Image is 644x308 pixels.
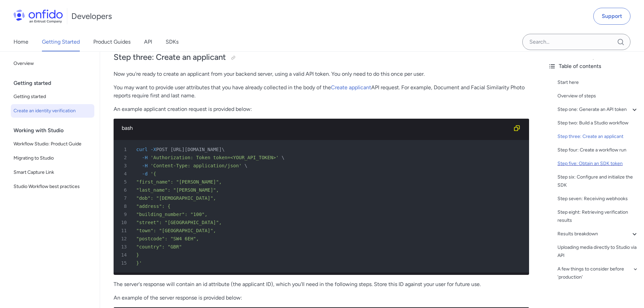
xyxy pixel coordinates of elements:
span: "street": "[GEOGRAPHIC_DATA]", [136,220,222,225]
span: 4 [116,170,132,178]
a: Step six: Configure and initialize the SDK [557,173,639,189]
span: Migrating to Studio [14,154,92,162]
a: Step four: Create a workflow run [557,146,639,154]
span: 2 [116,153,132,162]
span: POST [URL][DOMAIN_NAME] [156,147,222,152]
span: \ [282,155,284,160]
span: "building_number": "100", [136,212,208,217]
span: 9 [116,210,132,218]
img: Onfido Logo [14,9,63,23]
span: 6 [116,186,132,194]
p: Now you're ready to create an applicant from your backend server, using a valid API token. You on... [114,70,529,78]
span: 'Authorization: Token token=<YOUR_API_TOKEN>' [150,155,279,160]
span: Overview [14,60,92,68]
span: 13 [116,243,132,251]
span: "address": { [136,204,170,209]
span: -X [150,147,156,152]
p: An example of the server response is provided below: [114,294,529,302]
a: Start here [557,78,639,87]
span: 3 [116,162,132,170]
span: }' [136,260,142,266]
a: Create applicant [331,84,371,91]
input: Onfido search input field [522,34,630,50]
a: Step eight: Retrieving verification results [557,208,639,224]
span: Smart Capture Link [14,168,92,176]
p: The server's response will contain an id attribute (the applicant ID), which you'll need in the f... [114,280,529,288]
span: \ [244,163,247,168]
span: '{ [150,171,156,176]
span: 12 [116,235,132,243]
div: Table of contents [548,62,639,70]
a: Getting Started [42,32,80,51]
span: -H [142,155,148,160]
a: Migrating to Studio [11,151,94,165]
div: Getting started [14,76,97,90]
span: curl [136,147,148,152]
span: Studio Workflow best practices [14,183,92,191]
span: "dob": "[DEMOGRAPHIC_DATA]", [136,195,216,201]
a: Home [14,32,28,51]
a: Overview [11,57,94,70]
span: Workflow Studio: Product Guide [14,140,92,148]
span: "last_name": "[PERSON_NAME]", [136,187,219,193]
span: 11 [116,227,132,235]
h1: Developers [71,11,112,22]
span: } [136,252,139,258]
div: bash [122,124,510,132]
a: Step two: Build a Studio workflow [557,119,639,127]
span: 8 [116,202,132,210]
span: Create an identity verification [14,107,92,115]
a: Support [593,8,630,25]
span: 'Content-Type: application/json' [150,163,242,168]
a: Smart Capture Link [11,166,94,179]
span: -d [142,171,148,176]
span: 14 [116,251,132,259]
a: Step three: Create an applicant [557,133,639,141]
h2: Step three: Create an applicant [114,52,529,63]
a: Overview of steps [557,92,639,100]
a: Uploading media directly to Studio via API [557,243,639,260]
p: An example applicant creation request is provided below: [114,105,529,113]
a: API [144,32,152,51]
span: 10 [116,218,132,227]
a: Product Guides [93,32,130,51]
span: 5 [116,178,132,186]
span: "first_name": "[PERSON_NAME]", [136,179,222,185]
span: "country": "GBR" [136,244,182,250]
span: 15 [116,259,132,267]
p: You may want to provide user attributes that you have already collected in the body of the API re... [114,84,529,100]
span: Getting started [14,93,92,101]
a: Step seven: Receiving webhooks [557,195,639,203]
div: Working with Studio [14,124,97,137]
span: -H [142,163,148,168]
span: 1 [116,145,132,153]
a: Workflow Studio: Product Guide [11,137,94,151]
span: "town": "[GEOGRAPHIC_DATA]", [136,228,216,233]
span: 7 [116,194,132,202]
a: A few things to consider before 'production' [557,265,639,281]
button: Copy code snippet button [510,121,524,135]
a: Results breakdown [557,230,639,238]
a: Step one: Generate an API token [557,105,639,114]
a: Studio Workflow best practices [11,180,94,193]
span: "postcode": "SW4 6EH", [136,236,199,241]
span: \ [222,147,224,152]
a: Getting started [11,90,94,103]
a: Create an identity verification [11,104,94,118]
a: SDKs [166,32,178,51]
a: Step five: Obtain an SDK token [557,160,639,168]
